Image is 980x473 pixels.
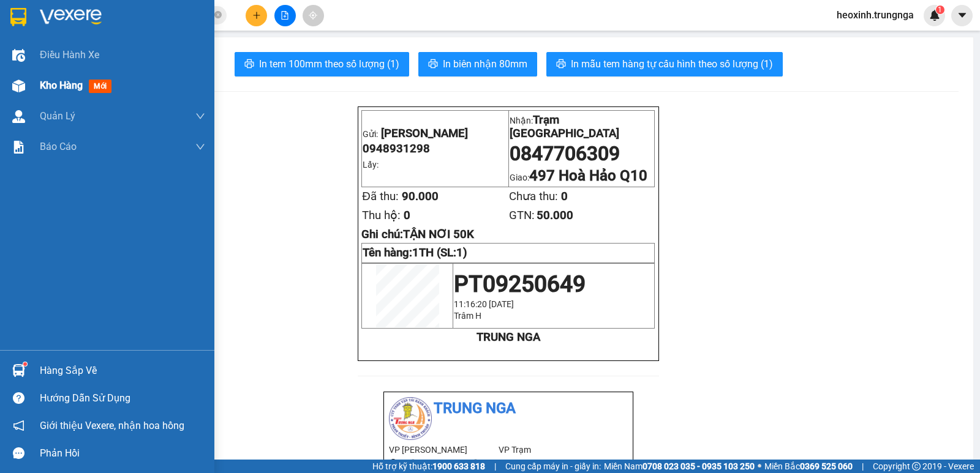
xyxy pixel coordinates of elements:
[13,447,24,459] span: message
[938,6,942,14] span: 1
[454,270,586,297] span: PT09250649
[85,52,163,92] li: VP Trạm [GEOGRAPHIC_DATA]
[214,11,222,18] span: close-circle
[404,209,410,222] span: 0
[499,443,608,470] li: VP Trạm [GEOGRAPHIC_DATA]
[389,397,628,420] li: Trung Nga
[529,167,647,184] span: 497 Hoà Hảo Q10
[40,80,83,91] span: Kho hàng
[363,160,379,169] span: Lấy:
[604,460,755,473] span: Miền Nam
[274,5,296,26] button: file-add
[643,461,755,471] strong: 0708 023 035 - 0935 103 250
[764,460,853,473] span: Miền Bắc
[252,11,261,20] span: plus
[40,362,205,380] div: Hàng sắp về
[403,228,474,241] span: TẬN NƠI 50K
[936,6,944,14] sup: 1
[381,127,468,140] span: [PERSON_NAME]
[40,47,99,62] span: Điều hành xe
[827,7,924,23] span: heoxinh.trungnga
[40,139,77,154] span: Báo cáo
[13,420,24,431] span: notification
[362,209,401,222] span: Thu hộ:
[477,330,540,344] strong: TRUNG NGA
[89,80,111,93] span: mới
[951,5,973,26] button: caret-down
[510,173,647,182] span: Giao:
[412,246,467,259] span: 1TH (SL:
[10,8,26,26] img: logo-vxr
[281,11,289,20] span: file-add
[309,11,317,20] span: aim
[12,110,25,123] img: warehouse-icon
[402,190,439,203] span: 90.000
[912,462,921,471] span: copyright
[303,5,324,26] button: aim
[363,142,430,155] span: 0948931298
[214,10,222,21] span: close-circle
[800,461,853,471] strong: 0369 525 060
[428,59,438,70] span: printer
[432,461,485,471] strong: 1900 633 818
[929,10,940,21] img: icon-new-feature
[6,6,178,29] li: Trung Nga
[389,443,499,456] li: VP [PERSON_NAME]
[494,460,496,473] span: |
[40,108,75,124] span: Quản Lý
[246,5,267,26] button: plus
[546,52,783,76] button: printerIn mẫu tem hàng tự cấu hình theo số lượng (1)
[509,209,535,222] span: GTN:
[244,59,254,70] span: printer
[23,362,27,366] sup: 1
[12,80,25,92] img: warehouse-icon
[235,52,409,76] button: printerIn tem 100mm theo số lượng (1)
[510,142,620,165] span: 0847706309
[957,10,968,21] span: caret-down
[862,460,864,473] span: |
[556,59,566,70] span: printer
[40,418,184,433] span: Giới thiệu Vexere, nhận hoa hồng
[389,459,398,467] span: environment
[509,190,558,203] span: Chưa thu:
[571,56,773,72] span: In mẫu tem hàng tự cấu hình theo số lượng (1)
[40,444,205,463] div: Phản hồi
[456,246,467,259] span: 1)
[195,111,205,121] span: down
[361,228,474,241] span: Ghi chú:
[6,68,15,76] span: environment
[363,127,507,140] p: Gửi:
[418,52,537,76] button: printerIn biên nhận 80mm
[12,364,25,377] img: warehouse-icon
[12,141,25,154] img: solution-icon
[40,389,205,408] div: Hướng dẫn sử dụng
[372,460,485,473] span: Hỗ trợ kỹ thuật:
[505,460,601,473] span: Cung cấp máy in - giấy in:
[12,49,25,62] img: warehouse-icon
[6,6,49,49] img: logo.jpg
[561,190,568,203] span: 0
[454,299,514,309] span: 11:16:20 [DATE]
[6,52,85,65] li: VP [PERSON_NAME]
[443,56,527,72] span: In biên nhận 80mm
[195,142,205,152] span: down
[510,113,654,140] p: Nhận:
[363,246,467,259] strong: Tên hàng:
[389,397,432,440] img: logo.jpg
[537,209,573,222] span: 50.000
[6,67,81,104] b: T1 [PERSON_NAME], P Phú Thuỷ
[758,464,761,469] span: ⚪️
[13,392,24,404] span: question-circle
[259,56,399,72] span: In tem 100mm theo số lượng (1)
[454,311,481,321] span: Trâm H
[510,113,619,140] span: Trạm [GEOGRAPHIC_DATA]
[362,190,398,203] span: Đã thu:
